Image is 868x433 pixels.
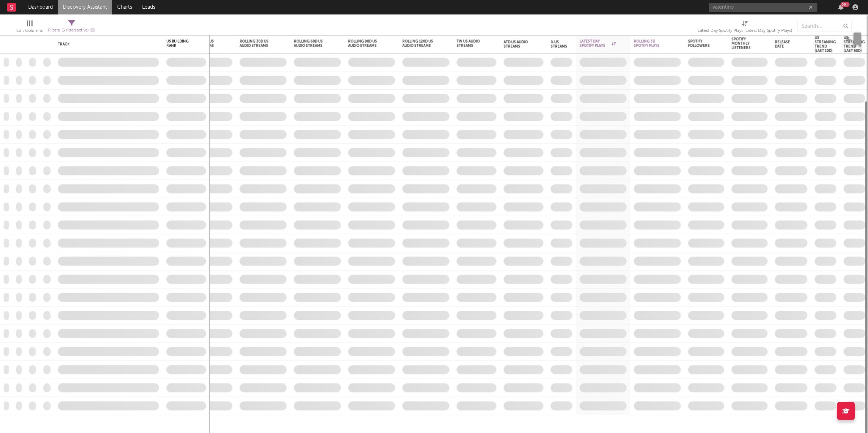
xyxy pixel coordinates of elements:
[844,35,865,53] div: US Streaming Trend (last 60d)
[838,4,843,10] button: 99+
[551,40,567,48] div: % US Streams
[698,26,792,35] div: Latest Day Spotify Plays (Latest Day Spotify Plays)
[48,26,95,35] div: Filters
[16,17,43,38] div: Edit Columns
[732,37,757,50] div: Spotify Monthly Listeners
[166,39,195,48] div: US Building Rank
[457,39,486,48] div: TW US Audio Streams
[504,40,533,48] div: ATD US Audio Streams
[240,39,276,48] div: Rolling 30D US Audio Streams
[797,21,852,31] input: Search...
[841,2,850,7] div: 99 +
[294,39,330,48] div: Rolling 60D US Audio Streams
[698,17,792,38] div: Latest Day Spotify Plays (Latest Day Spotify Plays)
[580,39,616,48] div: Latest Day Spotify Plays
[48,17,95,38] div: Filters(6 filters active)
[61,29,89,33] span: ( 6 filters active)
[688,39,714,48] div: Spotify Followers
[403,39,439,48] div: Rolling 120D US Audio Streams
[634,39,670,48] div: Rolling 3D Spotify Plays
[348,39,384,48] div: Rolling 90D US Audio Streams
[58,42,156,46] div: Track
[709,3,817,12] input: Search for artists
[16,26,43,35] div: Edit Columns
[815,35,836,53] div: US Streaming Trend (last 10d)
[775,40,797,48] div: Release Date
